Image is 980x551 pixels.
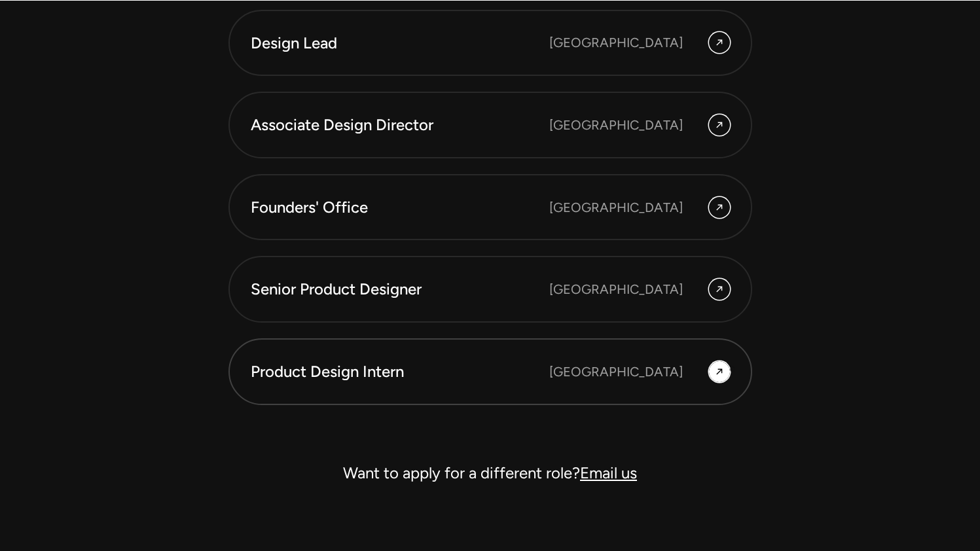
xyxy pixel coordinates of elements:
div: [GEOGRAPHIC_DATA] [549,115,683,135]
div: Want to apply for a different role? [228,457,752,489]
a: Founders' Office [GEOGRAPHIC_DATA] [228,174,752,241]
div: Associate Design Director [251,114,549,136]
div: Founders' Office [251,196,549,219]
a: Email us [580,463,637,482]
div: Senior Product Designer [251,278,549,300]
div: [GEOGRAPHIC_DATA] [549,279,683,299]
a: Product Design Intern [GEOGRAPHIC_DATA] [228,338,752,405]
div: [GEOGRAPHIC_DATA] [549,362,683,382]
div: [GEOGRAPHIC_DATA] [549,198,683,217]
a: Senior Product Designer [GEOGRAPHIC_DATA] [228,256,752,323]
div: Product Design Intern [251,361,549,383]
a: Associate Design Director [GEOGRAPHIC_DATA] [228,92,752,158]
